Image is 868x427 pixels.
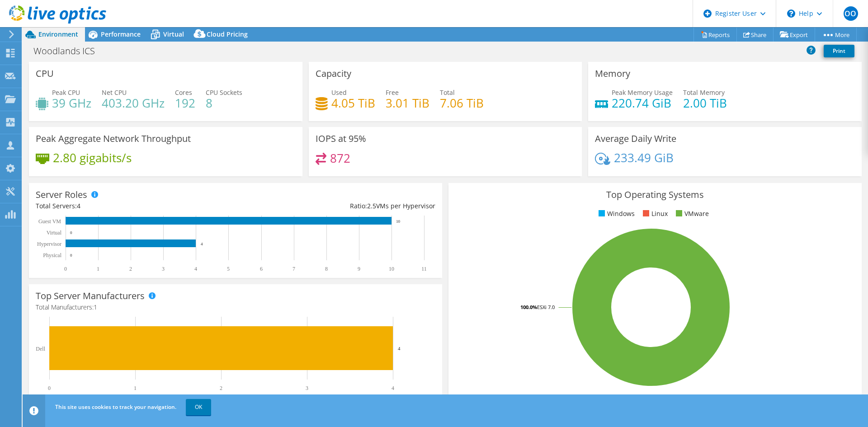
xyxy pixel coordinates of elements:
text: Hypervisor [37,241,61,247]
h4: 3.01 TiB [386,98,429,108]
text: 4 [392,385,394,391]
span: Total Memory [683,88,725,97]
a: Print [824,45,854,57]
text: 4 [194,266,197,272]
text: 9 [358,266,360,272]
text: 10 [396,219,401,224]
h3: Capacity [316,69,351,79]
h1: Woodlands ICS [29,46,109,56]
span: 1 [94,303,97,311]
h3: Memory [595,69,630,79]
span: Net CPU [102,88,127,97]
text: 5 [227,266,230,272]
h3: Top Operating Systems [455,190,855,200]
tspan: 100.0% [520,304,537,310]
text: 1 [134,385,137,391]
text: 1 [97,266,99,272]
a: Export [773,28,815,42]
text: 6 [260,266,263,272]
h4: 2.00 TiB [683,98,727,108]
h4: 7.06 TiB [440,98,484,108]
h3: Peak Aggregate Network Throughput [36,134,191,144]
text: 0 [64,266,67,272]
span: Total [440,88,455,97]
span: Performance [101,30,141,38]
text: 4 [201,242,203,246]
span: Cores [175,88,192,97]
h3: Top Server Manufacturers [36,291,145,301]
div: Ratio: VMs per Hypervisor [236,201,435,211]
span: CPU Sockets [206,88,242,97]
span: Free [386,88,399,97]
text: Physical [43,252,61,258]
li: Linux [641,209,668,219]
text: 2 [220,385,222,391]
h4: 192 [175,98,195,108]
tspan: ESXi 7.0 [537,304,555,310]
h3: Server Roles [36,190,87,200]
span: Peak CPU [52,88,80,97]
h4: Total Manufacturers: [36,302,435,312]
h4: 8 [206,98,242,108]
li: Windows [596,209,635,219]
text: Virtual [47,230,62,236]
h4: 220.74 GiB [612,98,673,108]
a: OK [186,399,211,415]
text: 0 [70,230,72,235]
h4: 4.05 TiB [331,98,375,108]
div: Total Servers: [36,201,236,211]
h4: 403.20 GHz [102,98,165,108]
text: 0 [48,385,51,391]
h3: Average Daily Write [595,134,676,144]
a: Share [736,28,774,42]
span: 2.5 [367,202,376,210]
h4: 872 [330,153,350,163]
a: Reports [693,28,737,42]
span: Virtual [163,30,184,38]
span: 4 [77,202,80,210]
span: Peak Memory Usage [612,88,673,97]
text: Guest VM [38,218,61,225]
span: Cloud Pricing [207,30,248,38]
text: Dell [36,346,45,352]
li: VMware [674,209,709,219]
span: Environment [38,30,78,38]
h4: 2.80 gigabits/s [53,153,132,163]
text: 10 [389,266,394,272]
span: OO [844,6,858,21]
h4: 233.49 GiB [614,153,674,163]
text: 11 [421,266,427,272]
span: Used [331,88,347,97]
a: More [815,28,857,42]
text: 3 [162,266,165,272]
h3: IOPS at 95% [316,134,366,144]
text: 2 [129,266,132,272]
h3: CPU [36,69,54,79]
text: 0 [70,253,72,258]
text: 4 [398,346,401,351]
svg: \n [787,9,795,18]
h4: 39 GHz [52,98,91,108]
span: This site uses cookies to track your navigation. [55,403,176,411]
text: 8 [325,266,328,272]
text: 3 [306,385,308,391]
text: 7 [292,266,295,272]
